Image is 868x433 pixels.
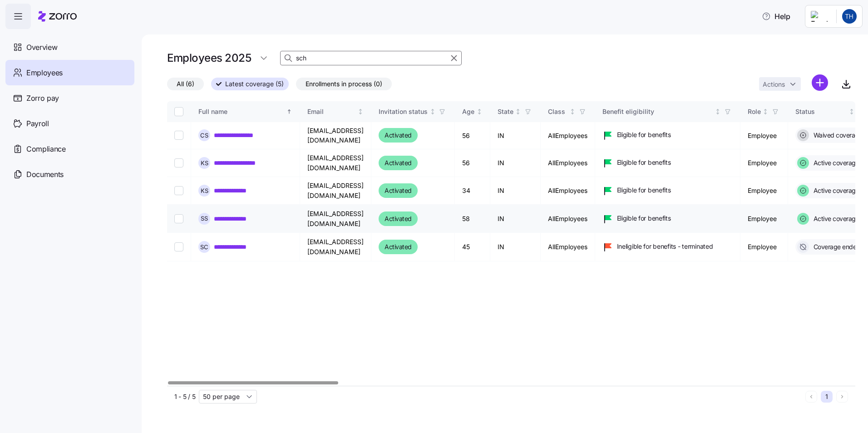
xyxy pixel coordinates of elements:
[836,391,848,403] button: Next page
[541,101,595,122] th: ClassNot sorted
[5,136,134,162] a: Compliance
[811,186,859,195] span: Active coverage
[286,108,292,115] div: Sorted ascending
[455,101,490,122] th: AgeNot sorted
[5,111,134,136] a: Payroll
[755,7,798,25] button: Help
[763,81,785,88] span: Actions
[490,233,541,261] td: IN
[455,122,490,149] td: 56
[307,107,356,117] div: Email
[455,149,490,177] td: 56
[795,107,847,117] div: Status
[821,391,833,403] button: 1
[490,177,541,205] td: IN
[26,118,49,129] span: Payroll
[740,177,788,205] td: Employee
[357,108,364,115] div: Not sorted
[174,186,183,195] input: Select record 3
[498,107,513,117] div: State
[541,233,595,261] td: AllEmployees
[385,241,412,252] span: Activated
[762,11,790,22] span: Help
[617,130,671,139] span: Eligible for benefits
[490,149,541,177] td: IN
[595,101,740,122] th: Benefit eligibilityNot sorted
[762,108,769,115] div: Not sorted
[198,107,285,117] div: Full name
[541,149,595,177] td: AllEmployees
[811,214,859,223] span: Active coverage
[177,78,194,90] span: All (6)
[26,42,57,53] span: Overview
[174,214,183,223] input: Select record 4
[300,122,371,149] td: [EMAIL_ADDRESS][DOMAIN_NAME]
[515,108,521,115] div: Not sorted
[174,392,195,401] span: 1 - 5 / 5
[811,131,863,140] span: Waived coverage
[740,101,788,122] th: RoleNot sorted
[26,67,63,79] span: Employees
[201,188,208,194] span: K S
[174,158,183,167] input: Select record 2
[5,60,134,85] a: Employees
[385,213,412,224] span: Activated
[200,133,208,138] span: C S
[300,233,371,261] td: [EMAIL_ADDRESS][DOMAIN_NAME]
[541,177,595,205] td: AllEmployees
[174,131,183,140] input: Select record 1
[811,158,859,167] span: Active coverage
[541,205,595,233] td: AllEmployees
[748,107,761,117] div: Role
[569,108,576,115] div: Not sorted
[26,169,64,180] span: Documents
[812,74,828,91] svg: add icon
[541,122,595,149] td: AllEmployees
[300,149,371,177] td: [EMAIL_ADDRESS][DOMAIN_NAME]
[842,9,857,24] img: 23580417c41333b3521d68439011887a
[429,108,436,115] div: Not sorted
[5,34,134,60] a: Overview
[201,160,208,166] span: K S
[490,101,541,122] th: StateNot sorted
[225,78,284,90] span: Latest coverage (5)
[462,107,474,117] div: Age
[811,242,860,251] span: Coverage ended
[811,11,829,22] img: Employer logo
[26,143,66,155] span: Compliance
[385,185,412,196] span: Activated
[306,78,382,90] span: Enrollments in process (0)
[280,51,462,65] input: Search Employees
[379,107,428,117] div: Invitation status
[617,242,713,251] span: Ineligible for benefits - terminated
[740,149,788,177] td: Employee
[740,205,788,233] td: Employee
[476,108,483,115] div: Not sorted
[740,233,788,261] td: Employee
[455,177,490,205] td: 34
[200,244,208,250] span: S C
[759,77,801,91] button: Actions
[300,177,371,205] td: [EMAIL_ADDRESS][DOMAIN_NAME]
[602,107,713,117] div: Benefit eligibility
[167,51,251,65] h1: Employees 2025
[191,101,300,122] th: Full nameSorted ascending
[617,214,671,223] span: Eligible for benefits
[5,85,134,111] a: Zorro pay
[548,107,568,117] div: Class
[848,108,855,115] div: Not sorted
[174,242,183,251] input: Select record 5
[300,101,371,122] th: EmailNot sorted
[617,158,671,167] span: Eligible for benefits
[715,108,721,115] div: Not sorted
[490,205,541,233] td: IN
[26,93,59,104] span: Zorro pay
[201,216,208,221] span: S S
[300,205,371,233] td: [EMAIL_ADDRESS][DOMAIN_NAME]
[5,162,134,187] a: Documents
[617,186,671,195] span: Eligible for benefits
[385,130,412,141] span: Activated
[740,122,788,149] td: Employee
[455,233,490,261] td: 45
[805,391,817,403] button: Previous page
